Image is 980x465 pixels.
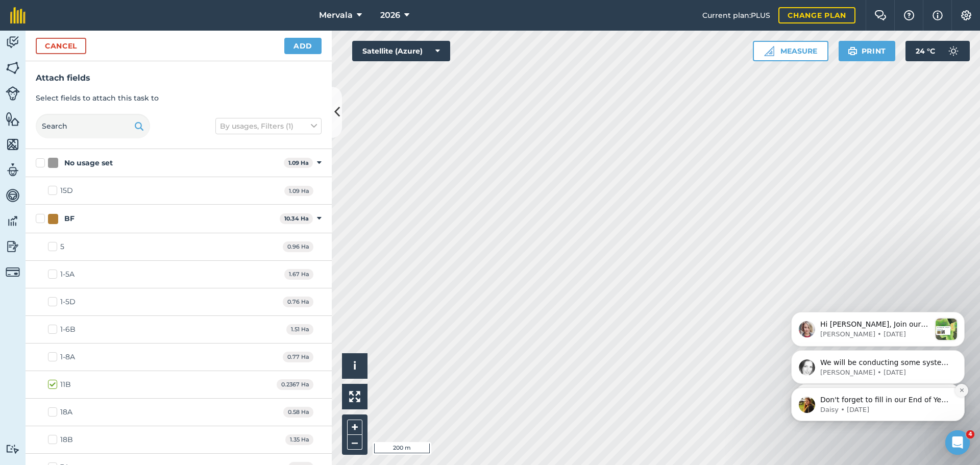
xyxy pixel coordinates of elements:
img: svg+xml;base64,PHN2ZyB4bWxucz0iaHR0cDovL3d3dy53My5vcmcvMjAwMC9zdmciIHdpZHRoPSIxNyIgaGVpZ2h0PSIxNy... [933,9,943,21]
button: By usages, Filters (1) [215,118,322,134]
img: svg+xml;base64,PHN2ZyB4bWxucz0iaHR0cDovL3d3dy53My5vcmcvMjAwMC9zdmciIHdpZHRoPSI1NiIgaGVpZ2h0PSI2MC... [6,137,20,152]
div: 18B [60,434,73,445]
img: Two speech bubbles overlapping with the left bubble in the forefront [874,10,887,20]
span: i [353,359,356,372]
div: BF [64,213,75,224]
button: Add [284,38,322,54]
h3: Attach fields [36,71,322,85]
input: Search [36,114,150,138]
div: 18A [60,407,72,418]
img: svg+xml;base64,PHN2ZyB4bWxucz0iaHR0cDovL3d3dy53My5vcmcvMjAwMC9zdmciIHdpZHRoPSIxOSIgaGVpZ2h0PSIyNC... [848,45,857,57]
span: 0.2367 Ha [277,379,313,390]
span: 1.67 Ha [284,269,313,280]
p: Select fields to attach this task to [36,92,322,104]
span: 1.35 Ha [285,434,313,445]
strong: 1.09 Ha [288,159,309,166]
div: 1-8A [60,352,75,362]
img: A question mark icon [903,10,915,20]
img: svg+xml;base64,PD94bWwgdmVyc2lvbj0iMS4wIiBlbmNvZGluZz0idXRmLTgiPz4KPCEtLSBHZW5lcmF0b3I6IEFkb2JlIE... [943,41,964,61]
img: svg+xml;base64,PHN2ZyB4bWxucz0iaHR0cDovL3d3dy53My5vcmcvMjAwMC9zdmciIHdpZHRoPSIxOSIgaGVpZ2h0PSIyNC... [134,120,144,132]
span: Current plan : PLUS [702,10,770,21]
button: Satellite (Azure) [352,41,450,61]
span: 0.77 Ha [283,352,313,362]
img: Ruler icon [764,46,774,56]
p: Don't forget to fill in our End of Year Survey! Hi [PERSON_NAME], If you haven't had a chance yet... [44,29,176,39]
img: svg+xml;base64,PD94bWwgdmVyc2lvbj0iMS4wIiBlbmNvZGluZz0idXRmLTgiPz4KPCEtLSBHZW5lcmF0b3I6IEFkb2JlIE... [6,444,20,454]
button: i [342,353,367,379]
img: svg+xml;base64,PD94bWwgdmVyc2lvbj0iMS4wIiBlbmNvZGluZz0idXRmLTgiPz4KPCEtLSBHZW5lcmF0b3I6IEFkb2JlIE... [6,239,20,254]
span: 24 ° C [916,41,935,61]
strong: 10.34 Ha [284,215,309,222]
div: 1-5D [60,297,76,307]
span: 1.09 Ha [284,186,313,197]
button: + [347,420,362,435]
div: No usage set [64,158,113,168]
img: svg+xml;base64,PD94bWwgdmVyc2lvbj0iMS4wIiBlbmNvZGluZz0idXRmLTgiPz4KPCEtLSBHZW5lcmF0b3I6IEFkb2JlIE... [6,162,20,178]
button: Print [839,41,896,61]
div: 1-5A [60,269,75,280]
span: 1.51 Ha [286,324,313,335]
img: A cog icon [960,10,972,20]
button: 24 °C [905,41,970,61]
img: Profile image for Daisy [23,31,39,47]
div: message notification from Daisy, 36w ago. Don't forget to fill in our End of Year Survey! Hi Alan... [15,21,189,55]
span: Mervala [319,9,353,21]
img: fieldmargin Logo [10,7,26,23]
div: 11B [60,379,71,390]
iframe: Intercom notifications message [776,247,980,437]
img: svg+xml;base64,PD94bWwgdmVyc2lvbj0iMS4wIiBlbmNvZGluZz0idXRmLTgiPz4KPCEtLSBHZW5lcmF0b3I6IEFkb2JlIE... [6,188,20,203]
span: 0.58 Ha [283,407,313,418]
button: Measure [753,41,828,61]
img: Four arrows, one pointing top left, one top right, one bottom right and the last bottom left [349,391,360,402]
img: svg+xml;base64,PD94bWwgdmVyc2lvbj0iMS4wIiBlbmNvZGluZz0idXRmLTgiPz4KPCEtLSBHZW5lcmF0b3I6IEFkb2JlIE... [6,265,20,279]
span: 2026 [380,9,400,21]
iframe: Intercom live chat [945,430,970,455]
span: 0.96 Ha [283,241,313,252]
img: svg+xml;base64,PD94bWwgdmVyc2lvbj0iMS4wIiBlbmNvZGluZz0idXRmLTgiPz4KPCEtLSBHZW5lcmF0b3I6IEFkb2JlIE... [6,35,20,50]
img: svg+xml;base64,PHN2ZyB4bWxucz0iaHR0cDovL3d3dy53My5vcmcvMjAwMC9zdmciIHdpZHRoPSI1NiIgaGVpZ2h0PSI2MC... [6,111,20,127]
div: 1-6B [60,324,76,335]
span: 0.76 Ha [283,297,313,307]
img: svg+xml;base64,PHN2ZyB4bWxucz0iaHR0cDovL3d3dy53My5vcmcvMjAwMC9zdmciIHdpZHRoPSI1NiIgaGVpZ2h0PSI2MC... [6,60,20,76]
button: Cancel [36,38,86,54]
div: 5 [60,241,64,252]
a: Change plan [778,7,855,23]
span: 4 [966,430,974,438]
button: – [347,435,362,450]
p: Message from Daisy, sent 36w ago [44,39,176,48]
div: 15D [60,185,73,196]
img: svg+xml;base64,PD94bWwgdmVyc2lvbj0iMS4wIiBlbmNvZGluZz0idXRmLTgiPz4KPCEtLSBHZW5lcmF0b3I6IEFkb2JlIE... [6,213,20,229]
img: svg+xml;base64,PD94bWwgdmVyc2lvbj0iMS4wIiBlbmNvZGluZz0idXRmLTgiPz4KPCEtLSBHZW5lcmF0b3I6IEFkb2JlIE... [6,86,20,101]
